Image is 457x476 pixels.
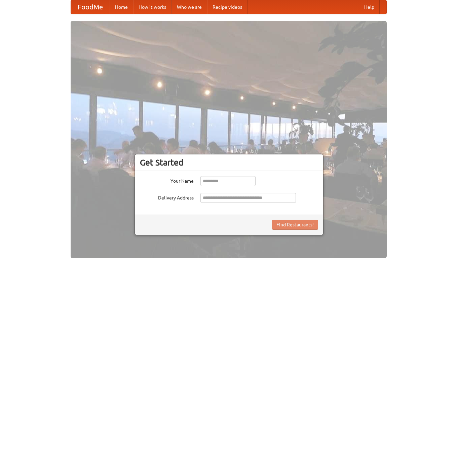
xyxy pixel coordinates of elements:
[110,0,133,14] a: Home
[359,0,380,14] a: Help
[140,176,194,184] label: Your Name
[71,0,110,14] a: FoodMe
[133,0,172,14] a: How it works
[172,0,207,14] a: Who we are
[140,193,194,201] label: Delivery Address
[140,157,318,168] h3: Get Started
[207,0,247,14] a: Recipe videos
[272,220,318,230] button: Find Restaurants!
